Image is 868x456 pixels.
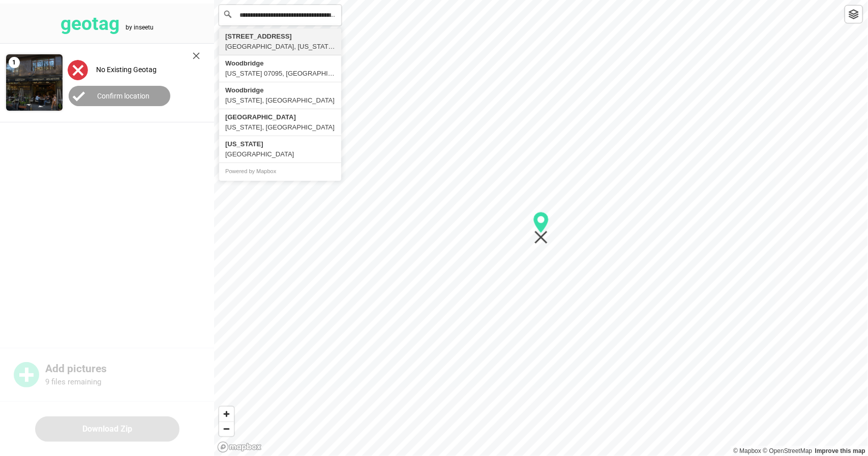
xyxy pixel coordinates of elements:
tspan: by inseetu [126,24,154,31]
div: [US_STATE], [GEOGRAPHIC_DATA] [225,122,335,133]
label: Confirm location [97,92,149,100]
img: uploadImagesAlt [68,60,88,80]
div: Woodbridge [225,58,335,69]
img: Z [6,54,63,111]
a: Mapbox logo [217,441,262,453]
button: Zoom in [219,407,234,421]
a: Mapbox [733,447,761,454]
div: [GEOGRAPHIC_DATA] [225,149,335,159]
span: 1 [9,57,20,68]
a: Map feedback [815,447,865,454]
button: Zoom out [219,421,234,436]
a: Powered by Mapbox [225,168,276,174]
img: toggleLayer [849,9,859,19]
div: [GEOGRAPHIC_DATA] [225,112,335,122]
tspan: geotag [61,13,119,35]
span: Zoom out [219,422,234,436]
div: [US_STATE] 07095, [GEOGRAPHIC_DATA] [225,69,335,79]
img: cross [193,52,200,59]
button: Confirm location [69,86,170,106]
div: Map marker [533,212,549,244]
label: No Existing Geotag [96,66,157,74]
div: Woodbridge [225,85,335,95]
a: OpenStreetMap [763,447,812,454]
div: [US_STATE] [225,139,335,149]
div: [STREET_ADDRESS] [225,31,335,42]
div: [US_STATE], [GEOGRAPHIC_DATA] [225,95,335,106]
div: [GEOGRAPHIC_DATA], [US_STATE][GEOGRAPHIC_DATA], [GEOGRAPHIC_DATA] [225,42,335,52]
input: Search [219,5,341,25]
